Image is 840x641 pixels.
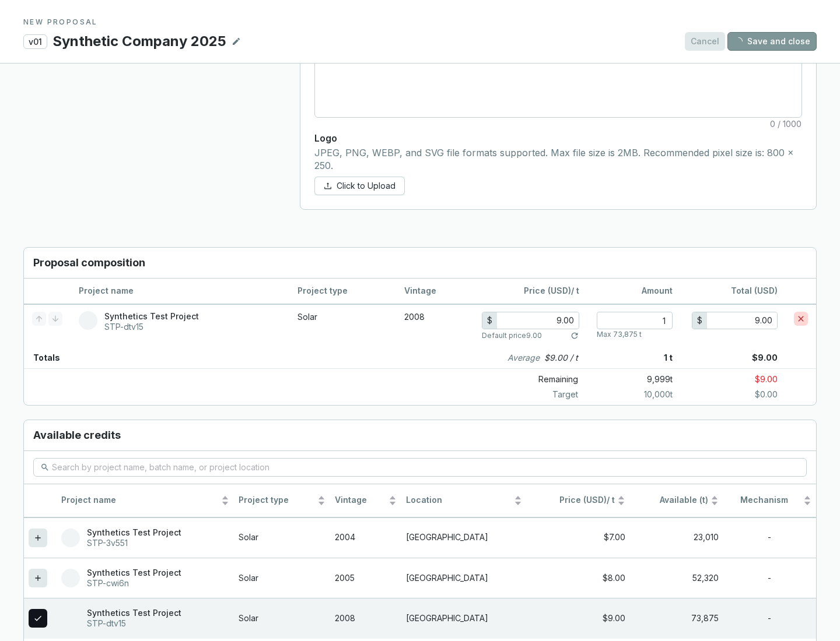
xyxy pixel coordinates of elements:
[57,484,234,517] th: Project name
[630,484,723,517] th: Available (t)
[87,608,181,618] p: Synthetics Test Project
[587,347,673,368] p: 1 t
[727,32,817,51] button: Save and close
[104,311,199,322] p: Synthetics Test Project
[673,371,816,388] p: $9.00
[87,618,181,629] p: STP-dtv15
[482,389,587,400] p: Target
[330,558,401,598] td: 2005
[396,304,474,347] td: 2008
[406,573,522,584] p: [GEOGRAPHIC_DATA]
[330,598,401,638] td: 2008
[61,495,219,506] span: Project name
[23,17,817,27] p: NEW PROPOSAL
[87,578,181,589] p: STP-cwi6n
[559,495,607,505] span: Price (USD)
[482,371,587,388] p: Remaining
[87,538,181,548] p: STP-3v551
[673,347,816,368] p: $9.00
[337,180,395,192] span: Click to Upload
[406,532,522,543] p: [GEOGRAPHIC_DATA]
[544,352,578,364] p: $9.00 / t
[685,32,725,51] button: Cancel
[87,527,181,538] p: Synthetics Test Project
[330,484,401,517] th: Vintage
[747,36,810,47] span: Save and close
[731,286,778,295] span: Total (USD)
[723,558,816,598] td: -
[597,330,642,339] p: Max 73,875 t
[324,182,332,190] span: upload
[24,248,816,279] h3: Proposal composition
[482,331,542,340] p: Default price 9.00
[71,279,289,304] th: Project name
[728,495,801,506] span: Mechanism
[508,352,540,364] i: Average
[239,495,314,506] span: Project type
[482,312,497,329] div: $
[330,517,401,558] td: 2004
[406,495,512,506] span: Location
[474,279,587,304] th: / t
[314,132,802,145] p: Logo
[234,484,330,517] th: Project type
[406,613,522,624] p: [GEOGRAPHIC_DATA]
[734,37,743,45] span: loading
[531,495,615,506] span: / t
[24,420,816,451] h3: Available credits
[531,613,625,624] div: $9.00
[587,371,673,388] p: 9,999 t
[635,495,708,506] span: Available (t)
[24,347,60,368] p: Totals
[587,389,673,400] p: 10,000 t
[335,495,386,506] span: Vintage
[289,304,396,347] td: Solar
[87,568,181,578] p: Synthetics Test Project
[723,484,816,517] th: Mechanism
[314,147,802,172] p: JPEG, PNG, WEBP, and SVG file formats supported. Max file size is 2MB. Recommended pixel size is:...
[630,558,723,598] td: 52,320
[234,558,330,598] td: Solar
[587,279,681,304] th: Amount
[723,517,816,558] td: -
[314,177,405,195] button: Click to Upload
[531,573,625,584] div: $8.00
[401,484,527,517] th: Location
[673,389,816,400] p: $0.00
[234,598,330,638] td: Solar
[630,517,723,558] td: 23,010
[52,31,227,51] p: Synthetic Company 2025
[289,279,396,304] th: Project type
[104,322,199,332] p: STP-dtv15
[396,279,474,304] th: Vintage
[531,532,625,543] div: $7.00
[23,34,47,49] p: v01
[52,461,789,474] input: Search by project name, batch name, or project location
[630,598,723,638] td: 73,875
[524,286,571,295] span: Price (USD)
[234,517,330,558] td: Solar
[723,598,816,638] td: -
[692,312,707,329] div: $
